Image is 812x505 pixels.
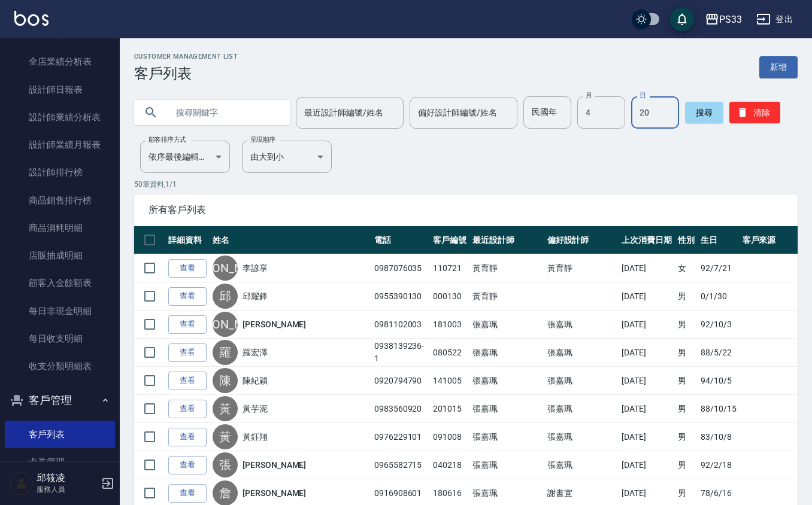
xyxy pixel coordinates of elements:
div: 依序最後編輯時間 [140,141,230,173]
td: 201015 [430,395,469,423]
th: 性別 [675,226,698,254]
p: 50 筆資料, 1 / 1 [134,179,798,190]
a: 設計師業績分析表 [5,104,115,131]
td: 女 [675,254,698,282]
a: 全店業績分析表 [5,48,115,75]
a: 客戶列表 [5,421,115,448]
div: [PERSON_NAME] [213,255,238,281]
div: 由大到小 [242,141,332,173]
td: 88/10/15 [698,395,740,423]
a: 設計師業績月報表 [5,131,115,159]
div: PS33 [719,12,742,27]
td: 張嘉珮 [469,367,544,395]
td: 0920794790 [371,367,430,395]
th: 客戶編號 [430,226,469,254]
h2: Customer Management List [134,53,238,60]
td: [DATE] [619,423,675,451]
button: save [670,7,694,31]
div: 黃 [213,424,238,449]
td: 94/10/5 [698,367,740,395]
td: 男 [675,395,698,423]
td: 181003 [430,311,469,339]
td: 0955390130 [371,282,430,311]
a: 陳紀穎 [243,375,268,387]
td: 141005 [430,367,469,395]
td: 110721 [430,254,469,282]
td: 黃育靜 [469,254,544,282]
a: [PERSON_NAME] [243,459,306,471]
label: 月 [586,91,592,100]
a: 邱耀鋒 [243,290,268,302]
td: 張嘉珮 [544,395,619,423]
td: 0981102003 [371,311,430,339]
input: 搜尋關鍵字 [168,96,280,129]
td: 92/10/3 [698,311,740,339]
th: 詳細資料 [165,226,210,254]
div: 羅 [213,340,238,365]
td: 83/10/8 [698,423,740,451]
td: 0965582715 [371,451,430,479]
label: 顧客排序方式 [149,135,186,144]
td: 男 [675,423,698,451]
a: 店販抽成明細 [5,242,115,269]
td: [DATE] [619,451,675,479]
td: [DATE] [619,254,675,282]
a: 新增 [759,56,798,78]
td: 黃育靜 [544,254,619,282]
button: 登出 [752,8,798,31]
div: 黃 [213,396,238,421]
td: 0987076035 [371,254,430,282]
td: 0976229101 [371,423,430,451]
a: 查看 [168,428,207,446]
h3: 客戶列表 [134,65,238,82]
a: 查看 [168,484,207,503]
a: 設計師日報表 [5,76,115,104]
td: 男 [675,282,698,311]
td: 男 [675,311,698,339]
button: 客戶管理 [5,385,115,416]
td: [DATE] [619,311,675,339]
div: [PERSON_NAME] [213,312,238,337]
td: 張嘉珮 [469,395,544,423]
button: 清除 [729,102,780,123]
div: 陳 [213,368,238,393]
td: 張嘉珮 [469,423,544,451]
a: 查看 [168,259,207,278]
td: 0983560920 [371,395,430,423]
a: 卡券管理 [5,448,115,476]
div: 張 [213,452,238,477]
button: PS33 [700,7,747,32]
td: 張嘉珮 [544,451,619,479]
a: 查看 [168,400,207,418]
a: 收支分類明細表 [5,352,115,380]
a: 查看 [168,287,207,306]
a: 查看 [168,372,207,390]
label: 日 [640,91,646,100]
td: 黃育靜 [469,282,544,311]
td: 080522 [430,339,469,367]
h5: 邱筱凌 [37,472,98,484]
td: 男 [675,367,698,395]
th: 客戶來源 [740,226,798,254]
a: 羅宏澤 [243,346,268,358]
a: 每日非現金明細 [5,297,115,325]
td: 040218 [430,451,469,479]
a: 每日收支明細 [5,325,115,352]
td: 男 [675,339,698,367]
a: 顧客入金餘額表 [5,269,115,297]
th: 偏好設計師 [544,226,619,254]
th: 生日 [698,226,740,254]
td: 92/2/18 [698,451,740,479]
a: 黃芋泥 [243,403,268,415]
td: 88/5/22 [698,339,740,367]
td: [DATE] [619,367,675,395]
td: [DATE] [619,395,675,423]
a: 黃鈺翔 [243,431,268,443]
img: Logo [14,11,49,26]
td: 張嘉珮 [469,339,544,367]
td: 張嘉珮 [544,367,619,395]
button: 搜尋 [685,102,723,123]
td: [DATE] [619,339,675,367]
label: 呈現順序 [250,135,275,144]
td: 92/7/21 [698,254,740,282]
